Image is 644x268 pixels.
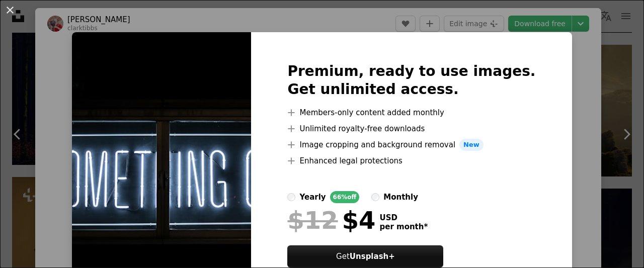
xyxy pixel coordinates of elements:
input: monthly [371,193,379,201]
li: Image cropping and background removal [287,139,535,151]
h2: Premium, ready to use images. Get unlimited access. [287,62,535,99]
div: yearly [299,191,326,203]
li: Enhanced legal protections [287,155,535,167]
strong: Unsplash+ [350,252,395,261]
li: Members-only content added monthly [287,107,535,119]
div: $4 [287,207,375,233]
input: yearly66%off [287,193,295,201]
span: USD [379,213,428,222]
span: per month * [379,222,428,231]
span: $12 [287,207,338,233]
div: 66% off [330,191,360,203]
div: monthly [383,191,418,203]
button: GetUnsplash+ [287,245,443,267]
li: Unlimited royalty-free downloads [287,123,535,135]
span: New [459,139,484,151]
